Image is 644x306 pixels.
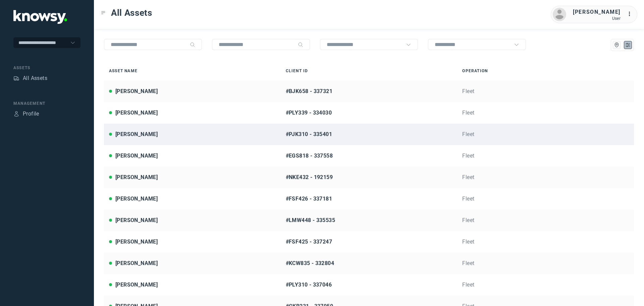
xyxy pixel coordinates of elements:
[13,100,80,106] div: Management
[286,173,452,181] div: #NKE432 - 192159
[104,145,634,167] a: [PERSON_NAME]#EGS818 - 337558Fleet
[627,10,635,19] div: :
[286,130,452,138] div: #PJK310 - 335401
[286,109,452,117] div: #PLY339 - 334030
[115,109,158,117] div: [PERSON_NAME]
[286,152,452,160] div: #EGS818 - 337558
[115,281,158,289] div: [PERSON_NAME]
[115,195,158,203] div: [PERSON_NAME]
[115,87,158,95] div: [PERSON_NAME]
[13,74,47,82] a: AssetsAll Assets
[13,110,39,118] a: ProfileProfile
[286,87,452,95] div: #BJK658 - 337321
[462,68,629,74] div: Operation
[628,11,634,16] tspan: ...
[462,216,629,224] div: Fleet
[462,195,629,203] div: Fleet
[625,42,631,48] div: List
[104,274,634,296] a: [PERSON_NAME]#PLY310 - 337046Fleet
[23,110,39,118] div: Profile
[104,124,634,145] a: [PERSON_NAME]#PJK310 - 335401Fleet
[462,173,629,181] div: Fleet
[286,216,452,224] div: #LMW448 - 335535
[627,10,635,18] div: :
[13,75,19,81] div: Assets
[104,81,634,102] a: [PERSON_NAME]#BJK658 - 337321Fleet
[115,259,158,267] div: [PERSON_NAME]
[109,68,276,74] div: Asset Name
[286,259,452,267] div: #KCW835 - 332804
[111,7,152,19] span: All Assets
[298,42,303,47] div: Search
[462,87,629,95] div: Fleet
[104,167,634,188] a: [PERSON_NAME]#NKE432 - 192159Fleet
[462,238,629,246] div: Fleet
[614,42,620,48] div: Map
[115,173,158,181] div: [PERSON_NAME]
[462,281,629,289] div: Fleet
[286,68,452,74] div: Client ID
[286,281,452,289] div: #PLY310 - 337046
[462,130,629,138] div: Fleet
[104,188,634,210] a: [PERSON_NAME]#FSF426 - 337181Fleet
[286,238,452,246] div: #FSF425 - 337247
[573,8,621,16] div: [PERSON_NAME]
[573,16,621,21] div: User
[553,8,566,21] img: avatar.png
[462,109,629,117] div: Fleet
[101,10,106,15] div: Toggle Menu
[286,195,452,203] div: #FSF426 - 337181
[13,10,67,24] img: Application Logo
[104,102,634,124] a: [PERSON_NAME]#PLY339 - 334030Fleet
[115,216,158,224] div: [PERSON_NAME]
[115,130,158,138] div: [PERSON_NAME]
[190,42,195,47] div: Search
[104,231,634,253] a: [PERSON_NAME]#FSF425 - 337247Fleet
[23,74,47,82] div: All Assets
[104,253,634,274] a: [PERSON_NAME]#KCW835 - 332804Fleet
[462,259,629,267] div: Fleet
[13,111,19,117] div: Profile
[115,238,158,246] div: [PERSON_NAME]
[104,210,634,231] a: [PERSON_NAME]#LMW448 - 335535Fleet
[13,65,80,71] div: Assets
[462,152,629,160] div: Fleet
[115,152,158,160] div: [PERSON_NAME]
